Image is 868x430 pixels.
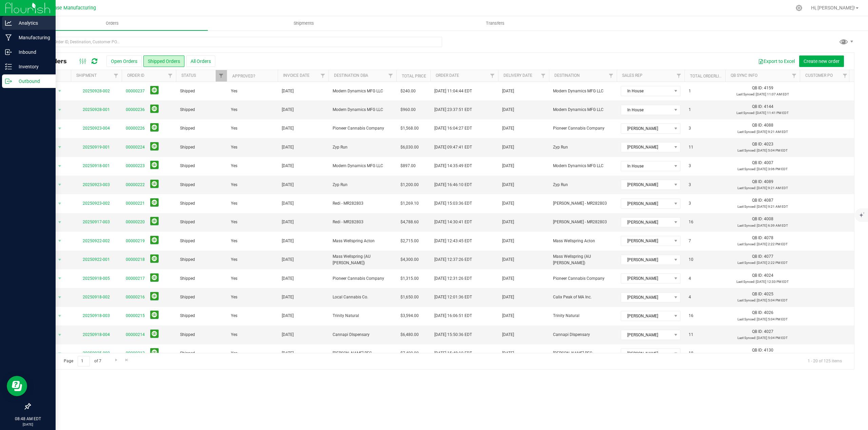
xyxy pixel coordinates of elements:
span: [DATE] [502,313,514,319]
span: $3,594.00 [400,313,419,319]
span: [DATE] 11:41 PM EDT [756,111,789,115]
p: Manufacturing [12,33,53,42]
span: 11 [689,332,693,338]
span: [DATE] [502,256,514,263]
span: [DATE] 5:04 PM EDT [757,317,788,321]
span: Modern Dynamics MFG LLC [553,107,613,113]
span: QB ID: [752,142,763,146]
a: Shipment [76,73,97,78]
span: [DATE] [282,144,294,151]
a: 20250917-003 [83,220,110,224]
span: select [56,161,64,171]
span: 4024 [764,273,773,278]
span: QB ID: [752,254,763,259]
span: QB ID: [752,348,763,353]
span: [DATE] [502,125,514,132]
span: Shipped [180,125,223,132]
span: Shipped [180,332,223,338]
a: 00000222 [126,182,145,188]
span: Shipped [180,294,223,300]
span: [DATE] [282,163,294,169]
inline-svg: Inbound [5,49,12,55]
span: 4023 [764,142,773,146]
span: Last Synced: [737,317,756,321]
a: Transfers [399,16,591,30]
span: Local Cannabis Co. [333,294,392,300]
span: [DATE] [282,107,294,113]
a: Delivery Date [504,73,532,78]
span: Pioneer Cannabis Company [553,275,613,282]
span: Cannapi DIspensary [553,332,613,338]
span: 4077 [764,254,773,259]
span: Zyp Run [333,182,392,188]
span: [DATE] 14:35:49 EDT [434,163,472,169]
span: $4,788.60 [400,219,419,225]
span: 4007 [764,160,773,165]
a: Filter [317,70,329,82]
p: Inbound [12,48,53,56]
span: [PERSON_NAME] [621,293,672,302]
span: Shipped [180,219,223,225]
span: Redi - MR282803 [333,200,392,207]
a: 00000216 [126,294,145,300]
span: [DATE] [282,219,294,225]
span: Shipped [180,313,223,319]
span: [DATE] 5:04 PM EDT [757,149,788,152]
a: Filter [538,70,549,82]
span: select [56,330,64,340]
span: select [56,255,64,265]
span: QB ID: [752,235,763,240]
a: Shipments [208,16,399,30]
a: 20250918-005 [83,276,110,281]
span: [DATE] [282,125,294,132]
span: Transfers [477,20,514,26]
span: Mass Wellspring (AU [PERSON_NAME]) [333,253,392,266]
span: [DATE] [502,332,514,338]
a: 00000217 [126,275,145,282]
span: [DATE] 16:46:10 EDT [434,182,472,188]
span: 3 [689,182,691,188]
span: 11 [689,144,693,151]
span: Modern Dynamics MFG LLC [553,163,613,169]
span: 4008 [764,217,773,221]
span: Orders [97,20,128,26]
span: Shipped [180,107,223,113]
span: 4027 [764,329,773,334]
span: [DATE] 9:21 AM EDT [757,130,788,134]
span: Trinity Natural [553,313,613,319]
span: [DATE] [502,275,514,282]
span: [PERSON_NAME] - MR282803 [553,219,613,225]
span: [DATE] 15:50:36 EDT [434,332,472,338]
span: [DATE] [282,332,294,338]
span: [PERSON_NAME] - MR282803 [553,200,613,207]
span: [DATE] 23:37:51 EDT [434,107,472,113]
inline-svg: Manufacturing [5,34,12,41]
inline-svg: Outbound [5,78,12,85]
span: QB ID: [752,329,763,334]
span: In House [621,161,672,171]
button: Export to Excel [754,55,799,67]
span: $1,315.00 [400,275,419,282]
span: select [56,274,64,283]
a: Filter [385,70,396,82]
span: [PERSON_NAME] [621,311,672,321]
span: Shipped [180,350,223,357]
a: 00000237 [126,88,145,94]
span: Yes [231,144,237,151]
a: 20250923-002 [83,201,110,206]
span: Last Synced: [737,186,756,190]
a: Invoice Date [283,73,310,78]
span: select [56,105,64,115]
span: [DATE] [282,238,294,244]
a: Total Price [402,74,426,78]
span: Modern Dynamics MFG LLC [333,107,392,113]
span: [DATE] 2:22 PM EDT [757,261,788,265]
a: 20250918-003 [83,313,110,318]
a: 20250928-001 [83,107,110,112]
span: Mass Wellspring (AU [PERSON_NAME]) [553,253,613,266]
span: $1,568.00 [400,125,419,132]
span: Redi - MR282803 [333,219,392,225]
span: 4 [689,275,691,282]
span: [DATE] 3:06 PM EDT [757,167,788,171]
a: 00000213 [126,350,145,357]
